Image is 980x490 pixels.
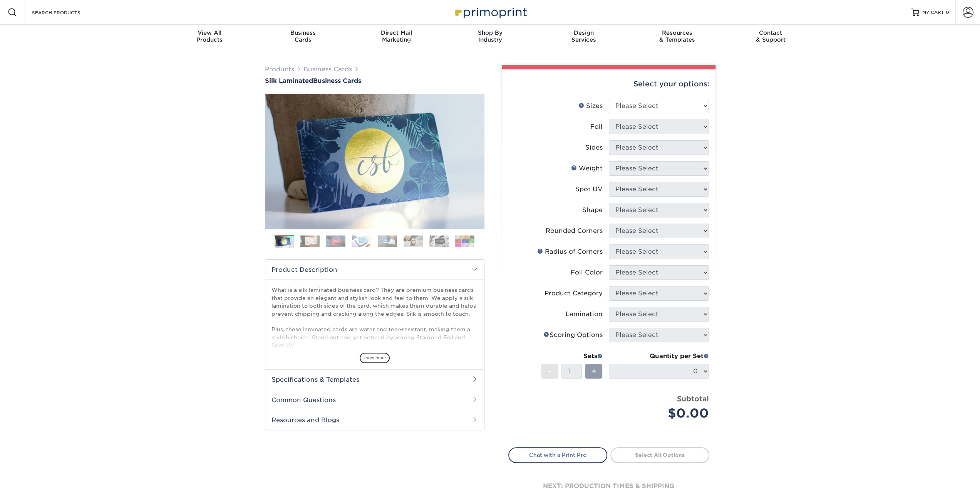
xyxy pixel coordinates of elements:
a: DesignServices [537,25,630,49]
div: $0.00 [615,404,709,423]
div: Rounded Corners [546,226,603,236]
h2: Resources and Blogs [265,410,484,430]
span: Silk Laminated [265,77,313,84]
a: View AllProducts [163,25,256,49]
img: Business Cards 08 [455,235,474,247]
p: What is a silk laminated business card? They are premium business cards that provide an elegant a... [271,286,478,412]
span: View All [163,29,256,36]
div: Industry [443,29,537,43]
span: MY CART [922,9,944,16]
div: Product Category [544,289,603,298]
img: Business Cards 06 [404,235,423,247]
a: Shop ByIndustry [443,25,537,49]
div: Services [537,29,630,43]
div: Radius of Corners [537,247,603,256]
span: Business [256,29,350,36]
div: Sides [585,143,603,152]
h1: Business Cards [265,77,484,84]
span: Resources [630,29,724,36]
img: Business Cards 02 [300,235,320,247]
a: Silk LaminatedBusiness Cards [265,77,484,84]
input: SEARCH PRODUCTS..... [31,8,106,17]
div: Quantity per Set [609,352,709,361]
div: Select your options: [508,69,709,99]
span: Design [537,29,630,36]
h2: Product Description [265,260,484,280]
img: Business Cards 05 [378,235,397,247]
span: Shop By [443,29,537,36]
img: Business Cards 04 [352,235,371,247]
div: & Support [724,29,818,43]
strong: Subtotal [677,394,709,403]
span: Direct Mail [350,29,443,36]
div: Sets [541,352,603,361]
span: - [548,365,551,377]
a: Direct MailMarketing [350,25,443,49]
div: Sizes [578,101,603,111]
img: Silk Laminated 01 [265,51,484,271]
div: & Templates [630,29,724,43]
div: Shape [582,205,603,215]
span: + [591,365,596,377]
div: Cards [256,29,350,43]
img: Business Cards 03 [326,235,345,247]
a: Contact& Support [724,25,818,49]
h2: Specifications & Templates [265,369,484,389]
img: Primoprint [452,4,529,20]
a: Chat with a Print Pro [508,447,607,463]
h2: Common Questions [265,390,484,410]
img: Business Cards 07 [429,235,449,247]
span: show more [360,353,390,363]
div: Foil [590,122,603,131]
div: Marketing [350,29,443,43]
img: Business Cards 01 [275,232,294,251]
div: Foil Color [571,268,603,277]
div: Weight [571,164,603,173]
a: Select All Options [610,447,709,463]
div: Lamination [566,310,603,319]
div: Scoring Options [543,330,603,340]
a: Resources& Templates [630,25,724,49]
a: Business Cards [303,66,352,73]
div: Products [163,29,256,43]
span: 0 [946,10,949,15]
span: Contact [724,29,818,36]
div: Spot UV [575,185,603,194]
a: BusinessCards [256,25,350,49]
a: Products [265,66,294,73]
